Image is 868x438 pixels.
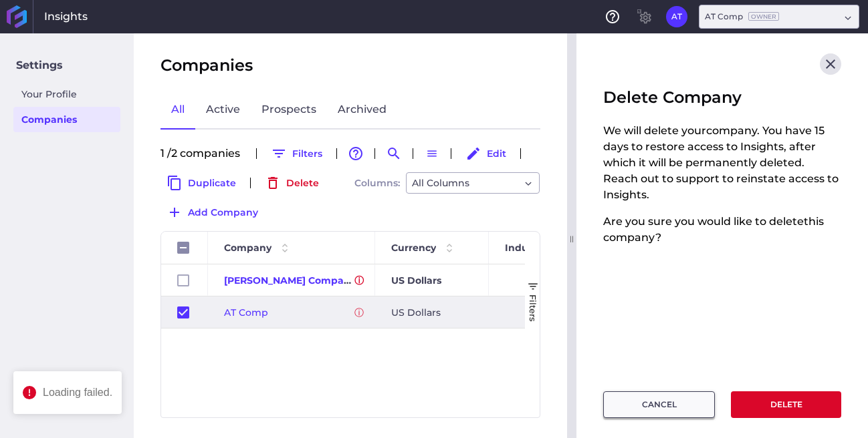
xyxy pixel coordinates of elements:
[375,264,489,296] div: US Dollars
[259,172,325,194] button: Delete
[748,12,779,21] ins: Owner
[13,49,120,81] p: Settings
[602,6,623,27] button: Help
[412,175,469,191] span: All Columns
[160,53,540,77] div: Companies
[251,91,327,130] a: Prospects
[391,242,436,254] span: Currency
[188,205,258,220] span: Add Company
[699,5,859,29] div: Dropdown select
[43,387,112,398] div: Loading failed.
[603,214,841,246] p: Are you sure you would like to delete this company ?
[666,6,687,27] button: User Menu
[327,91,397,130] a: Archived
[160,91,195,130] a: All
[224,242,272,254] span: Company
[13,81,120,107] a: Your Profile
[820,53,841,75] button: Close
[160,172,242,194] button: Duplicate
[459,143,512,164] button: Edit
[354,178,400,188] span: Columns:
[705,11,779,23] div: AT Comp
[505,242,546,254] span: Industry
[731,391,841,418] button: DELETE
[603,391,715,418] button: CANCEL
[375,296,489,328] div: US Dollars
[406,172,540,194] div: Dropdown select
[13,107,120,132] a: Companies
[603,85,841,109] div: Delete Company
[195,91,251,130] a: Active
[383,143,405,164] button: Search by
[224,274,356,286] a: [PERSON_NAME] Company
[265,143,328,164] button: Filters
[603,123,841,203] p: We will delete your company . You have 15 days to restore access to Insights, after which it will...
[160,148,248,159] div: 1 / 2 companie s
[224,306,268,318] a: AT Comp
[528,294,538,322] span: Filters
[160,202,264,223] button: Add Company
